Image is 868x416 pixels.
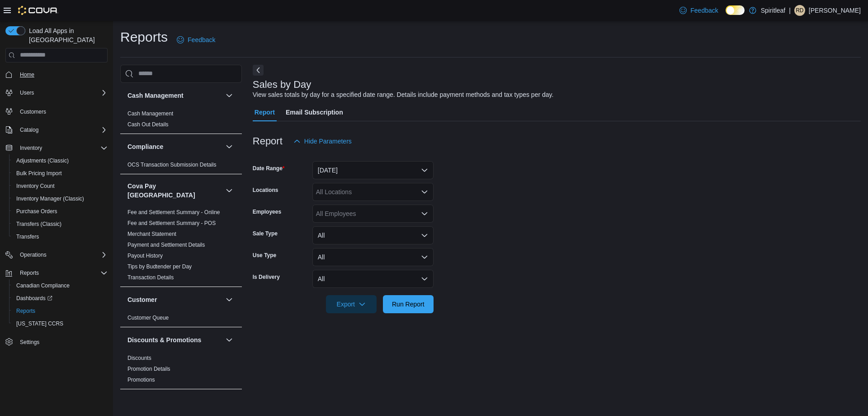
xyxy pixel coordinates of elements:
button: Users [2,86,111,99]
label: Employees [253,208,281,215]
span: Report [255,103,275,121]
span: Settings [20,339,39,346]
span: Transfers [13,231,108,242]
button: Reports [2,267,111,279]
img: Cova [18,6,58,15]
a: Feedback [173,31,219,49]
span: Bulk Pricing Import [13,168,108,179]
input: Dark Mode [726,5,745,15]
a: Reports [13,306,39,316]
span: Catalog [20,126,38,134]
h3: Compliance [127,142,163,151]
button: Cash Management [224,90,235,101]
button: Catalog [16,124,42,135]
button: Cova Pay [GEOGRAPHIC_DATA] [224,185,235,196]
button: Compliance [127,142,222,151]
span: Payment and Settlement Details [127,241,205,249]
span: Inventory Count [16,182,55,190]
span: Cash Out Details [127,121,169,128]
button: Inventory Count [9,180,111,192]
a: Purchase Orders [13,206,61,217]
span: [US_STATE] CCRS [16,320,63,327]
span: Washington CCRS [13,318,108,329]
button: Transfers [9,230,111,243]
span: Feedback [188,35,215,44]
button: Customers [2,105,111,118]
div: Compliance [120,159,242,174]
h3: Customer [127,295,157,304]
a: Transfers (Classic) [13,219,65,230]
a: Transfers [13,231,42,242]
span: Transfers [16,233,39,240]
span: Operations [16,249,108,260]
span: Merchant Statement [127,230,176,238]
a: Fee and Settlement Summary - Online [127,209,220,215]
a: Canadian Compliance [13,280,73,291]
span: Inventory Count [13,181,108,191]
button: All [312,248,434,266]
a: Promotion Details [127,366,170,372]
a: Home [16,69,38,80]
button: Home [2,68,111,81]
span: Cash Management [127,110,173,117]
span: Home [16,69,108,80]
a: OCS Transaction Submission Details [127,162,217,168]
a: Feedback [676,1,722,19]
label: Use Type [253,252,276,259]
button: Settings [2,335,111,349]
span: Settings [16,336,108,348]
span: Fee and Settlement Summary - POS [127,220,216,227]
button: Run Report [383,295,434,313]
span: Purchase Orders [16,208,57,215]
span: Transfers (Classic) [16,220,61,228]
button: Discounts & Promotions [127,335,222,344]
a: Fee and Settlement Summary - POS [127,220,216,226]
button: All [312,270,434,288]
span: Catalog [16,124,108,135]
span: Reports [13,306,108,316]
a: Discounts [127,355,151,361]
h3: Sales by Day [253,79,311,90]
span: Run Report [392,300,425,309]
a: Promotions [127,377,155,383]
button: Hide Parameters [290,132,355,150]
button: All [312,226,434,244]
h3: Cash Management [127,91,184,100]
span: Customers [16,105,108,117]
a: Settings [16,337,43,348]
div: Ravi D [794,5,805,16]
span: Inventory Manager (Classic) [16,195,84,202]
button: Compliance [224,141,235,152]
span: Reports [16,307,35,315]
button: Operations [16,249,50,260]
div: View sales totals by day for a specified date range. Details include payment methods and tax type... [253,90,554,100]
span: Dashboards [16,295,52,302]
a: Customers [16,106,50,117]
button: Purchase Orders [9,205,111,218]
button: Export [326,295,377,313]
span: Tips by Budtender per Day [127,263,192,270]
a: Dashboards [13,293,56,304]
span: Promotions [127,376,155,383]
span: Operations [20,251,47,258]
button: Open list of options [421,188,428,196]
span: Inventory [16,143,108,153]
span: Purchase Orders [13,206,108,217]
p: Spiritleaf [761,5,785,16]
div: Discounts & Promotions [120,353,242,389]
span: Home [20,71,34,78]
span: Adjustments (Classic) [16,157,69,164]
span: Users [16,87,108,98]
button: [DATE] [312,161,434,179]
span: Discounts [127,354,151,362]
p: [PERSON_NAME] [809,5,861,16]
label: Date Range [253,165,285,172]
h3: Discounts & Promotions [127,335,201,344]
a: Dashboards [9,292,111,305]
button: Cova Pay [GEOGRAPHIC_DATA] [127,182,222,200]
a: Tips by Budtender per Day [127,263,192,270]
span: Users [20,89,34,96]
button: Catalog [2,124,111,136]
